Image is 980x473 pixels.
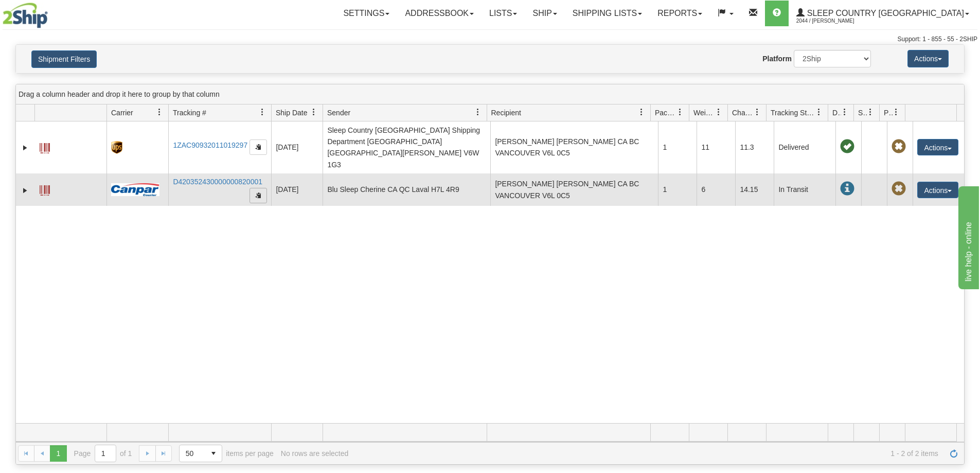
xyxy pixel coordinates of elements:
[946,445,962,462] a: Refresh
[186,448,199,459] span: 50
[917,182,958,198] button: Actions
[710,103,727,121] a: Weight filter column settings
[40,181,50,197] a: Label
[335,1,397,26] a: Settings
[20,185,30,196] a: Expand
[327,108,350,118] span: Sender
[173,108,206,118] span: Tracking #
[771,108,815,118] span: Tracking Status
[805,9,964,17] span: Sleep Country [GEOGRAPHIC_DATA]
[74,445,132,462] span: Page of 1
[111,141,122,154] img: 8 - UPS
[95,445,116,462] input: Page 1
[671,103,689,121] a: Packages filter column settings
[151,103,168,121] a: Carrier filter column settings
[858,108,867,118] span: Shipment Issues
[655,108,676,118] span: Packages
[774,121,835,173] td: Delivered
[892,139,906,154] span: Pickup Not Assigned
[490,173,658,206] td: [PERSON_NAME] [PERSON_NAME] CA BC VANCOUVER V6L 0C5
[917,139,958,155] button: Actions
[40,138,50,155] a: Label
[3,3,48,28] img: logo2044.jpg
[840,182,854,196] span: In Transit
[697,121,735,173] td: 11
[482,1,525,26] a: Lists
[774,173,835,206] td: In Transit
[173,141,247,149] a: 1ZAC90932011019297
[355,449,938,458] span: 1 - 2 of 2 items
[789,1,977,26] a: Sleep Country [GEOGRAPHIC_DATA] 2044 / [PERSON_NAME]
[50,445,66,462] span: Page 1
[832,108,841,118] span: Delivery Status
[111,183,159,196] img: 14 - Canpar
[16,84,964,104] div: grid grouping header
[397,1,482,26] a: Addressbook
[491,108,521,118] span: Recipient
[250,139,267,155] button: Copy to clipboard
[697,173,735,206] td: 6
[749,103,766,121] a: Charge filter column settings
[693,108,715,118] span: Weight
[8,6,95,19] div: live help - online
[271,173,323,206] td: [DATE]
[658,121,697,173] td: 1
[179,445,222,462] span: Page sizes drop down
[3,35,977,44] div: Support: 1 - 855 - 55 - 2SHIP
[111,108,133,118] span: Carrier
[907,50,949,67] button: Actions
[658,173,697,206] td: 1
[490,121,658,173] td: [PERSON_NAME] [PERSON_NAME] CA BC VANCOUVER V6L 0C5
[796,16,874,26] span: 2044 / [PERSON_NAME]
[323,121,490,173] td: Sleep Country [GEOGRAPHIC_DATA] Shipping Department [GEOGRAPHIC_DATA] [GEOGRAPHIC_DATA][PERSON_NA...
[884,108,893,118] span: Pickup Status
[305,103,323,121] a: Ship Date filter column settings
[892,182,906,196] span: Pickup Not Assigned
[276,108,307,118] span: Ship Date
[840,139,854,154] span: On time
[862,103,879,121] a: Shipment Issues filter column settings
[735,173,774,206] td: 14.15
[565,1,650,26] a: Shipping lists
[20,143,30,153] a: Expand
[762,54,792,64] label: Platform
[250,188,267,203] button: Copy to clipboard
[271,121,323,173] td: [DATE]
[810,103,828,121] a: Tracking Status filter column settings
[650,1,710,26] a: Reports
[887,103,905,121] a: Pickup Status filter column settings
[254,103,271,121] a: Tracking # filter column settings
[179,445,274,462] span: items per page
[956,184,979,289] iframe: chat widget
[735,121,774,173] td: 11.3
[469,103,487,121] a: Sender filter column settings
[525,1,564,26] a: Ship
[323,173,490,206] td: Blu Sleep Cherine CA QC Laval H7L 4R9
[31,50,97,68] button: Shipment Filters
[633,103,650,121] a: Recipient filter column settings
[732,108,754,118] span: Charge
[173,178,262,186] a: D420352430000000820001
[281,449,349,458] div: No rows are selected
[836,103,853,121] a: Delivery Status filter column settings
[205,445,222,462] span: select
